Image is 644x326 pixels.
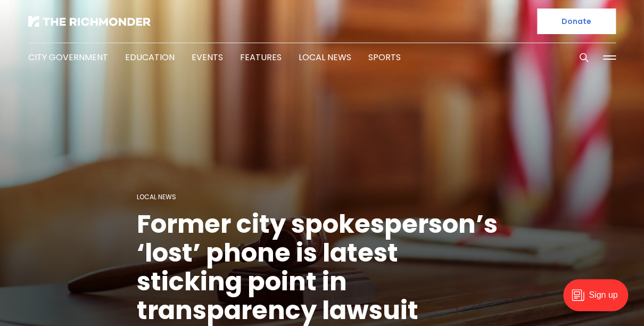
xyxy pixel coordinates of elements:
[28,16,151,27] img: The Richmonder
[537,9,616,34] a: Donate
[240,51,282,63] a: Features
[554,274,644,326] iframe: portal-trigger
[368,51,401,63] a: Sports
[576,50,592,66] button: Search this site
[28,51,108,63] a: City Government
[299,51,351,63] a: Local News
[192,51,223,63] a: Events
[137,210,507,325] h1: Former city spokesperson’s ‘lost’ phone is latest sticking point in transparency lawsuit
[125,51,175,63] a: Education
[137,192,176,201] a: Local News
